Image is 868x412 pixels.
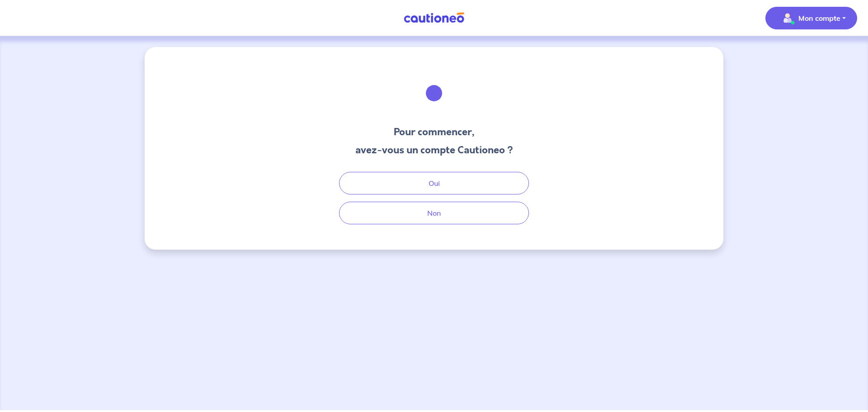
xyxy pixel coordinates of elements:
button: illu_account_valid_menu.svgMon compte [765,7,857,29]
img: illu_account_valid_menu.svg [780,11,795,25]
img: illu_welcome.svg [410,69,458,118]
p: Mon compte [798,13,840,24]
img: Cautioneo [400,12,468,24]
button: Non [339,202,529,224]
h3: Pour commencer, [355,125,513,139]
button: Oui [339,172,529,194]
h3: avez-vous un compte Cautioneo ? [355,143,513,157]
